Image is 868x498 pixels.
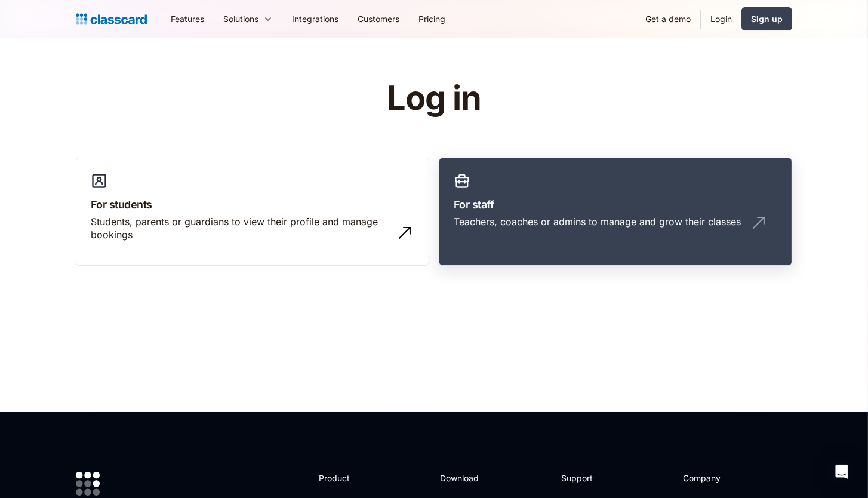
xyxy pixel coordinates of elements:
[76,158,429,266] a: For studentsStudents, parents or guardians to view their profile and manage bookings
[741,7,792,30] a: Sign up
[409,5,455,32] a: Pricing
[454,196,777,213] h3: For staff
[348,5,409,32] a: Customers
[683,472,762,484] h2: Company
[91,215,390,242] div: Students, parents or guardians to view their profile and manage bookings
[827,457,856,486] div: Open Intercom Messenger
[319,472,383,484] h2: Product
[439,158,792,266] a: For staffTeachers, coaches or admins to manage and grow their classes
[701,5,741,32] a: Login
[214,5,282,32] div: Solutions
[282,5,348,32] a: Integrations
[91,196,414,213] h3: For students
[223,13,258,25] div: Solutions
[76,11,147,27] a: home
[454,215,741,228] div: Teachers, coaches or admins to manage and grow their classes
[245,80,624,117] h1: Log in
[636,5,700,32] a: Get a demo
[561,472,610,484] h2: Support
[751,13,783,25] div: Sign up
[161,5,214,32] a: Features
[440,472,489,484] h2: Download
